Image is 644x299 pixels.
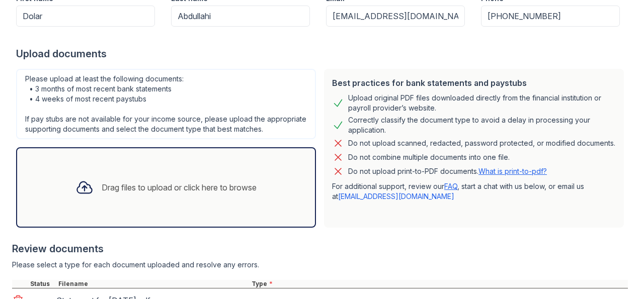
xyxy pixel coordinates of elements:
[12,260,628,270] div: Please select a type for each document uploaded and resolve any errors.
[478,167,547,175] a: What is print-to-pdf?
[348,93,616,113] div: Upload original PDF files downloaded directly from the financial institution or payroll provider’...
[348,115,616,135] div: Correctly classify the document type to avoid a delay in processing your application.
[56,280,250,288] div: Filename
[16,69,316,139] div: Please upload at least the following documents: • 3 months of most recent bank statements • 4 wee...
[348,151,510,163] div: Do not combine multiple documents into one file.
[332,181,616,202] p: For additional support, review our , start a chat with us below, or email us at
[16,47,628,61] div: Upload documents
[28,280,56,288] div: Status
[332,77,616,89] div: Best practices for bank statements and paystubs
[250,280,628,288] div: Type
[348,137,615,149] div: Do not upload scanned, redacted, password protected, or modified documents.
[12,242,628,256] div: Review documents
[102,181,257,193] div: Drag files to upload or click here to browse
[444,182,457,190] a: FAQ
[348,166,547,176] p: Do not upload print-to-PDF documents.
[338,192,454,201] a: [EMAIL_ADDRESS][DOMAIN_NAME]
